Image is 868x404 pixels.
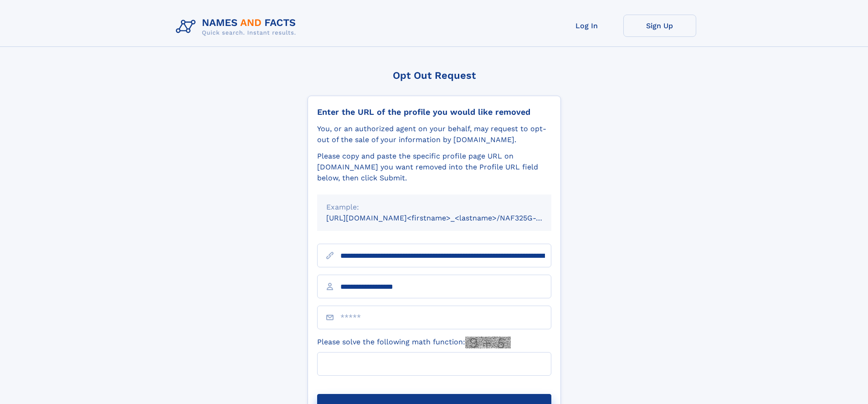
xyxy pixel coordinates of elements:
[317,337,511,348] label: Please solve the following math function:
[550,15,623,37] a: Log In
[317,151,551,184] div: Please copy and paste the specific profile page URL on [DOMAIN_NAME] you want removed into the Pr...
[172,15,303,39] img: Logo Names and Facts
[317,123,551,145] div: You, or an authorized agent on your behalf, may request to opt-out of the sale of your informatio...
[326,214,569,222] small: [URL][DOMAIN_NAME]<firstname>_<lastname>/NAF325G-xxxxxxxx
[326,202,542,213] div: Example:
[317,107,551,117] div: Enter the URL of the profile you would like removed
[623,15,696,37] a: Sign Up
[308,70,561,81] div: Opt Out Request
